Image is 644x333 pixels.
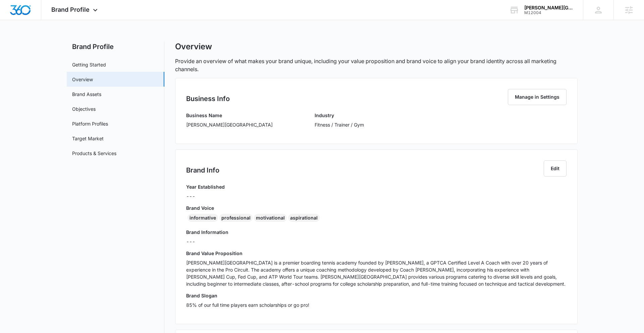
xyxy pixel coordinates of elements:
a: Getting Started [72,61,106,68]
h3: Industry [315,112,364,119]
h3: Brand Information [186,229,567,236]
p: [PERSON_NAME][GEOGRAPHIC_DATA] is a premier boarding tennis academy founded by [PERSON_NAME], a G... [186,259,567,287]
h1: Overview [175,42,212,52]
div: informative [187,214,218,222]
a: Overview [72,76,93,83]
button: Manage in Settings [508,89,567,105]
h3: Business Name [186,112,273,119]
a: Brand Assets [72,91,101,98]
p: [PERSON_NAME][GEOGRAPHIC_DATA] [186,121,273,128]
h2: Brand Info [186,165,219,175]
a: Target Market [72,135,104,142]
p: Provide an overview of what makes your brand unique, including your value proposition and brand v... [175,57,578,73]
div: aspirational [288,214,320,222]
a: Products & Services [72,150,116,157]
p: --- [186,193,225,200]
div: account name [524,5,573,10]
h3: Year Established [186,183,225,190]
div: professional [219,214,253,222]
span: Brand Profile [51,6,90,13]
div: motivational [254,214,287,222]
h3: Brand Slogan [186,292,567,299]
div: account id [524,10,573,15]
p: Fitness / Trainer / Gym [315,121,364,128]
a: Platform Profiles [72,120,108,127]
button: Edit [544,160,567,177]
h3: Brand Voice [186,204,567,211]
h2: Brand Profile [67,42,164,52]
a: Objectives [72,105,96,112]
p: 85% of our full time players earn scholarships or go pro! [186,301,567,308]
h3: Brand Value Proposition [186,250,567,257]
p: --- [186,238,567,245]
h2: Business Info [186,94,230,104]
